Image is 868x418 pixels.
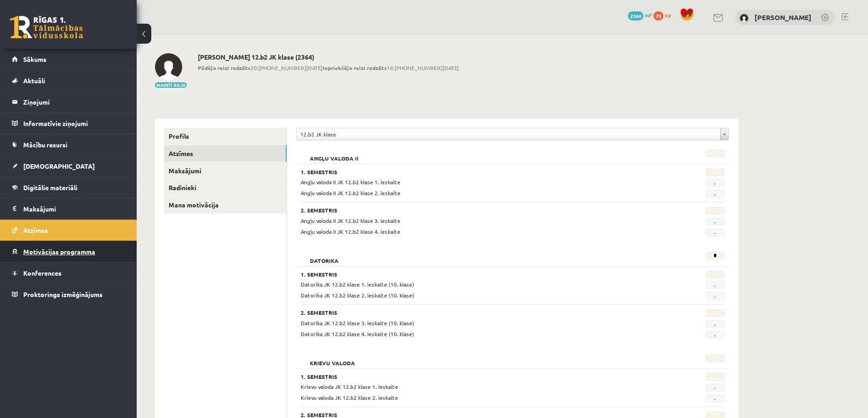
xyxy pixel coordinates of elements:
[706,282,724,289] span: -
[301,169,652,175] h3: 1. Semestris
[23,247,95,256] span: Motivācijas programma
[301,292,414,299] span: Datorika JK 12.b2 klase 2. ieskaite (10. klase)
[23,91,125,112] legend: Ziņojumi
[155,53,182,81] img: Emīls Linde
[301,383,398,390] span: Krievu valoda JK 12.b2 klase 1. ieskaite
[164,145,287,162] a: Atzīmes
[12,91,125,112] a: Ziņojumi
[198,53,459,61] h2: [PERSON_NAME] 12.b2 JK klase (2364)
[653,11,675,19] a: 79 xp
[23,290,103,298] span: Proktoringa izmēģinājums
[12,220,125,241] a: Atzīmes
[706,179,724,186] span: -
[12,262,125,283] a: Konferences
[301,252,348,261] h2: Datorika
[23,183,77,191] span: Digitālie materiāli
[23,269,62,277] span: Konferences
[23,198,125,219] legend: Maksājumi
[301,354,364,363] h2: Krievu valoda
[164,179,287,196] a: Radinieki
[164,162,287,179] a: Maksājumi
[198,64,459,72] span: 20:[PHONE_NUMBER][DATE] 16:[PHONE_NUMBER][DATE]
[301,330,414,337] span: Datorika JK 12.b2 klase 4. ieskaite (10. klase)
[645,11,652,19] span: mP
[301,207,652,213] h3: 2. Semestris
[12,134,125,155] a: Mācību resursi
[301,228,401,235] span: Angļu valoda II JK 12.b2 klase 4. ieskaite
[12,113,125,134] a: Informatīvie ziņojumi
[706,218,724,225] span: -
[12,284,125,305] a: Proktoringa izmēģinājums
[755,13,812,22] a: [PERSON_NAME]
[706,331,724,338] span: -
[12,198,125,219] a: Maksājumi
[300,128,717,140] span: 12.b2 JK klase
[706,229,724,236] span: -
[301,189,401,196] span: Angļu valoda II JK 12.b2 klase 2. ieskaite
[740,14,749,23] img: Emīls Linde
[628,11,652,19] a: 2364 mP
[23,76,45,85] span: Aktuāli
[301,394,398,401] span: Krievu valoda JK 12.b2 klase 2. ieskaite
[12,241,125,262] a: Motivācijas programma
[10,16,83,39] a: Rīgas 1. Tālmācības vidusskola
[12,49,125,70] a: Sākums
[12,177,125,198] a: Digitālie materiāli
[155,82,187,88] button: Mainīt bildi
[706,320,724,327] span: -
[23,55,46,63] span: Sākums
[164,128,287,145] a: Profils
[301,309,652,316] h3: 2. Semestris
[198,64,251,71] b: Pēdējo reizi redzēts
[297,128,729,140] a: 12.b2 JK klase
[323,64,387,71] b: Iepriekšējo reizi redzēts
[301,150,368,159] h2: Angļu valoda II
[301,271,652,277] h3: 1. Semestris
[301,217,401,224] span: Angļu valoda II JK 12.b2 klase 3. ieskaite
[301,178,401,186] span: Angļu valoda II JK 12.b2 klase 1. ieskaite
[23,162,95,170] span: [DEMOGRAPHIC_DATA]
[628,11,643,20] span: 2364
[301,281,414,288] span: Datorika JK 12.b2 klase 1. ieskaite (10. klase)
[706,395,724,402] span: -
[301,412,652,418] h3: 2. Semestris
[706,292,724,300] span: -
[665,11,671,19] span: xp
[706,190,724,197] span: -
[706,384,724,391] span: -
[653,11,663,20] span: 79
[12,156,125,176] a: [DEMOGRAPHIC_DATA]
[301,373,652,380] h3: 1. Semestris
[301,319,414,327] span: Datorika JK 12.b2 klase 3. ieskaite (10. klase)
[23,141,67,149] span: Mācību resursi
[23,113,125,134] legend: Informatīvie ziņojumi
[12,70,125,91] a: Aktuāli
[164,196,287,213] a: Mana motivācija
[23,226,48,234] span: Atzīmes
